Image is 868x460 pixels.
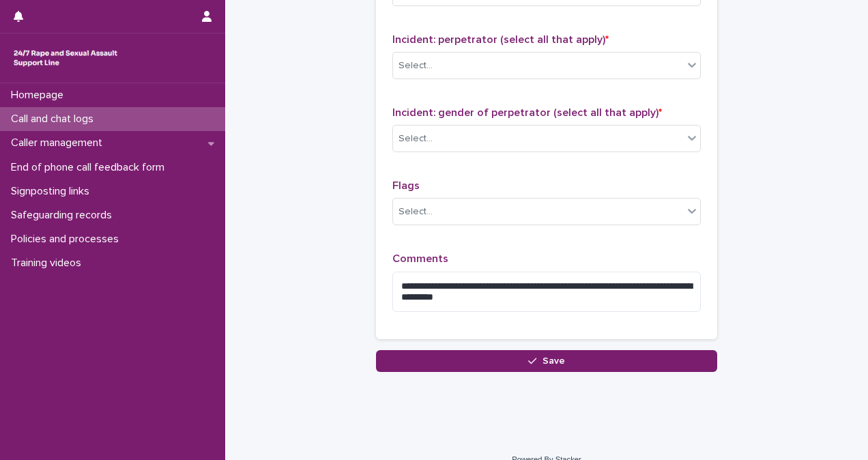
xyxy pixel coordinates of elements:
[11,44,120,72] img: rhQMoQhaT3yELyF149Cw
[399,132,433,146] div: Select...
[5,209,123,222] p: Safeguarding records
[542,356,565,366] span: Save
[392,107,662,118] span: Incident: gender of perpetrator (select all that apply)
[5,233,130,246] p: Policies and processes
[5,136,113,149] p: Caller management
[392,180,420,191] span: Flags
[5,89,74,102] p: Homepage
[392,253,448,264] span: Comments
[399,59,433,73] div: Select...
[5,161,175,174] p: End of phone call feedback form
[376,350,717,372] button: Save
[5,257,92,270] p: Training videos
[5,185,100,198] p: Signposting links
[5,113,104,126] p: Call and chat logs
[399,205,433,219] div: Select...
[392,34,609,45] span: Incident: perpetrator (select all that apply)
